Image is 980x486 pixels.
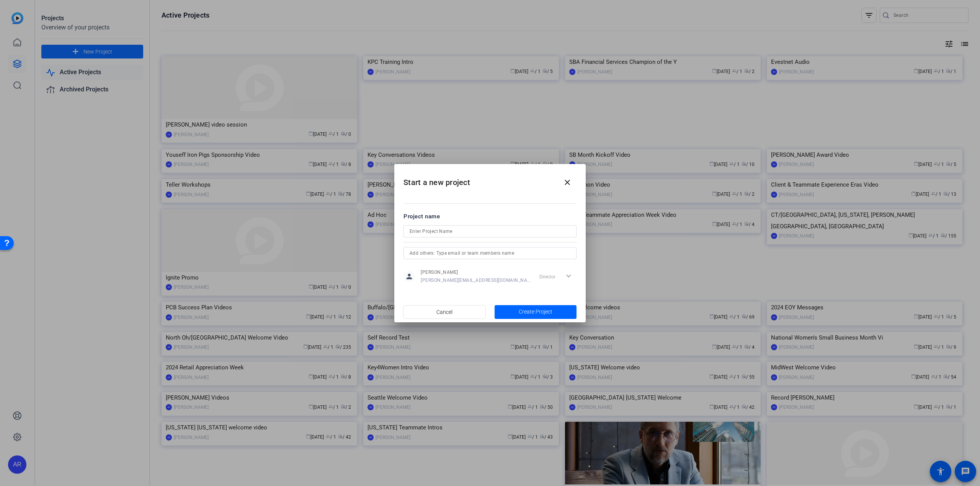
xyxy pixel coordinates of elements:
[436,305,452,319] span: Cancel
[394,164,586,195] h2: Start a new project
[421,269,531,275] span: [PERSON_NAME]
[519,308,552,316] span: Create Project
[403,212,577,221] div: Project name
[410,227,570,236] input: Enter Project Name
[403,305,486,319] button: Cancel
[403,271,415,282] mat-icon: person
[495,305,577,319] button: Create Project
[563,178,572,187] mat-icon: close
[410,249,570,258] input: Add others: Type email or team members name
[421,277,531,283] span: [PERSON_NAME][EMAIL_ADDRESS][DOMAIN_NAME]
